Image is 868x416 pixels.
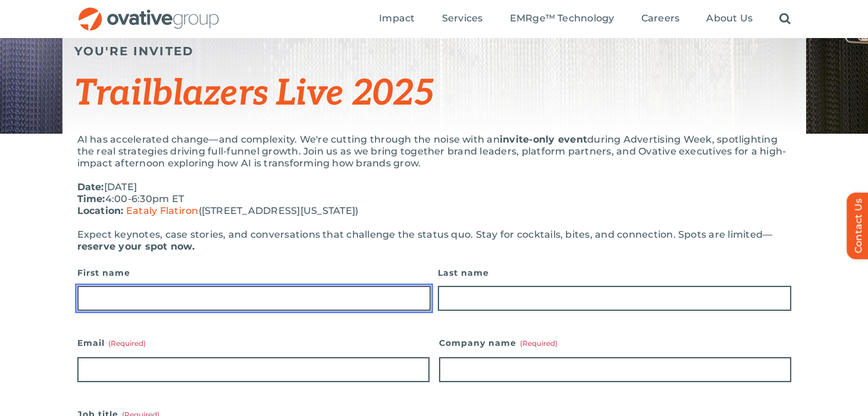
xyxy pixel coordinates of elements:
[77,193,105,204] strong: Time:
[108,339,146,348] span: (Required)
[77,264,431,281] label: First name
[77,6,220,17] a: OG_Full_horizontal_RGB
[641,12,680,26] a: Careers
[442,12,483,26] a: Services
[74,73,434,115] span: Trailblazers Live 2025
[77,335,430,351] label: Email
[641,12,680,24] span: Careers
[379,12,415,24] span: Impact
[510,12,615,24] span: EMRge™ Technology
[779,12,791,26] a: Search
[126,205,199,216] a: Eataly Flatiron
[379,12,415,26] a: Impact
[77,134,791,169] p: AI has accelerated change—and complexity. We're cutting through the noise with an during Advertis...
[438,264,791,281] label: Last name
[510,12,615,26] a: EMRge™ Technology
[77,181,104,193] strong: Date:
[500,134,587,145] strong: invite-only event
[706,12,753,26] a: About Us
[520,339,557,348] span: (Required)
[77,229,791,253] p: Expect keynotes, case stories, and conversations that challenge the status quo. Stay for cocktail...
[439,335,791,351] label: Company name
[706,12,753,24] span: About Us
[77,181,791,217] p: [DATE] 4:00-6:30pm ET ([STREET_ADDRESS][US_STATE])
[77,205,124,216] strong: Location:
[77,241,195,252] strong: reserve your spot now.
[442,12,483,24] span: Services
[74,44,794,58] h5: YOU'RE INVITED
